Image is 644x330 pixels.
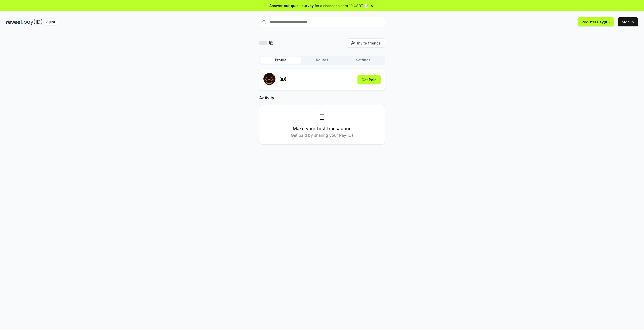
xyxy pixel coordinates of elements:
p: Get paid by sharing your Pay(ID) [291,132,353,138]
button: Get Paid [357,75,381,84]
button: Invite friends [347,38,385,48]
h3: Make your first transaction [293,125,351,132]
span: for a chance to earn 10 USDT 📝 [315,3,369,8]
span: Invite friends [357,40,381,46]
div: Alpha [44,19,58,25]
button: Settings [343,57,384,64]
button: Routes [301,57,343,64]
img: pay_id [24,19,43,25]
h2: Activity [259,95,385,101]
button: Sign In [618,17,638,26]
button: Register Pay(ID) [578,17,614,26]
span: Answer our quick survey [269,3,314,8]
img: reveel_dark [6,19,23,25]
p: (ID) [279,76,287,82]
button: Profile [260,57,301,64]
